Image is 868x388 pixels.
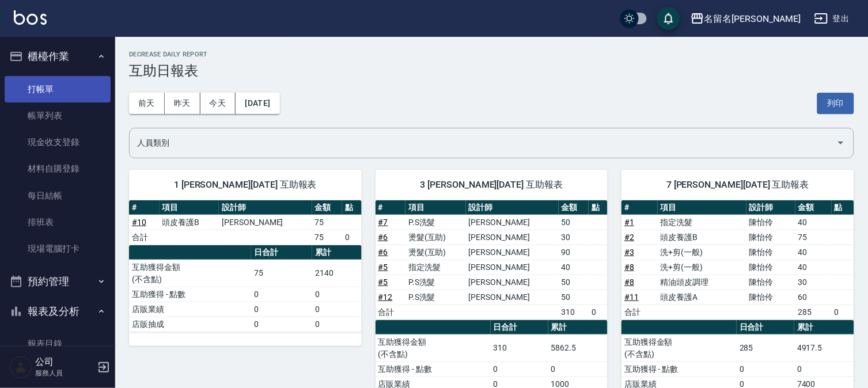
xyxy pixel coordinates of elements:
[312,317,362,332] td: 0
[795,305,831,319] td: 285
[794,320,854,335] th: 累計
[658,260,746,275] td: 洗+剪(一般)
[658,245,746,260] td: 洗+剪(一般)
[795,260,831,275] td: 40
[5,182,111,209] a: 每日結帳
[376,362,491,376] td: 互助獲得 - 點數
[832,134,850,152] button: Open
[795,245,831,260] td: 40
[559,230,589,245] td: 30
[635,179,840,191] span: 7 [PERSON_NAME][DATE] 互助報表
[134,133,832,153] input: 人員名稱
[795,230,831,245] td: 75
[378,263,388,272] a: #5
[832,305,854,319] td: 0
[621,200,657,215] th: #
[405,230,466,245] td: 燙髮(互助)
[376,200,608,320] table: a dense table
[378,233,388,242] a: #6
[389,179,594,191] span: 3 [PERSON_NAME][DATE] 互助報表
[35,356,94,368] h5: 公司
[129,245,362,332] table: a dense table
[236,93,279,114] button: [DATE]
[5,209,111,235] a: 排班表
[35,368,94,378] p: 服務人員
[589,305,608,319] td: 0
[200,93,236,114] button: 今天
[746,290,795,305] td: 陳怡伶
[746,230,795,245] td: 陳怡伶
[466,230,559,245] td: [PERSON_NAME]
[624,277,634,287] a: #8
[621,362,737,376] td: 互助獲得 - 點數
[219,200,312,215] th: 設計師
[746,260,795,275] td: 陳怡伶
[5,41,111,71] button: 櫃檯作業
[405,200,466,215] th: 項目
[129,302,251,317] td: 店販業績
[548,320,608,335] th: 累計
[491,320,548,335] th: 日合計
[251,302,312,317] td: 0
[5,235,111,262] a: 現場電腦打卡
[129,287,251,302] td: 互助獲得 - 點數
[129,51,854,58] h2: Decrease Daily Report
[312,245,362,260] th: 累計
[378,218,388,227] a: #7
[466,275,559,290] td: [PERSON_NAME]
[559,305,589,319] td: 310
[129,93,165,114] button: 前天
[794,362,854,376] td: 0
[624,233,634,242] a: #2
[5,155,111,182] a: 材料自購登錄
[658,230,746,245] td: 頭皮養護B
[143,179,348,191] span: 1 [PERSON_NAME][DATE] 互助報表
[5,330,111,357] a: 報表目錄
[559,245,589,260] td: 90
[795,275,831,290] td: 30
[312,302,362,317] td: 0
[621,305,657,319] td: 合計
[405,275,466,290] td: P.S洗髮
[658,200,746,215] th: 項目
[376,200,405,215] th: #
[5,76,111,102] a: 打帳單
[658,215,746,230] td: 指定洗髮
[132,218,146,227] a: #10
[376,305,405,319] td: 合計
[405,245,466,260] td: 燙髮(互助)
[251,260,312,287] td: 75
[251,317,312,332] td: 0
[14,10,47,25] img: Logo
[466,215,559,230] td: [PERSON_NAME]
[129,260,251,287] td: 互助獲得金額 (不含點)
[817,93,854,114] button: 列印
[832,200,854,215] th: 點
[810,8,854,29] button: 登出
[746,215,795,230] td: 陳怡伶
[129,63,854,79] h3: 互助日報表
[559,275,589,290] td: 50
[466,260,559,275] td: [PERSON_NAME]
[686,7,805,31] button: 名留名[PERSON_NAME]
[548,362,608,376] td: 0
[624,218,634,227] a: #1
[378,248,388,257] a: #6
[466,290,559,305] td: [PERSON_NAME]
[378,277,388,287] a: #5
[559,215,589,230] td: 50
[737,320,794,335] th: 日合計
[795,215,831,230] td: 40
[559,200,589,215] th: 金額
[251,287,312,302] td: 0
[312,200,343,215] th: 金額
[491,334,548,362] td: 310
[219,215,312,230] td: [PERSON_NAME]
[746,275,795,290] td: 陳怡伶
[795,200,831,215] th: 金額
[405,290,466,305] td: P.S洗髮
[5,267,111,296] button: 預約管理
[9,356,32,379] img: Person
[5,102,111,129] a: 帳單列表
[251,245,312,260] th: 日合計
